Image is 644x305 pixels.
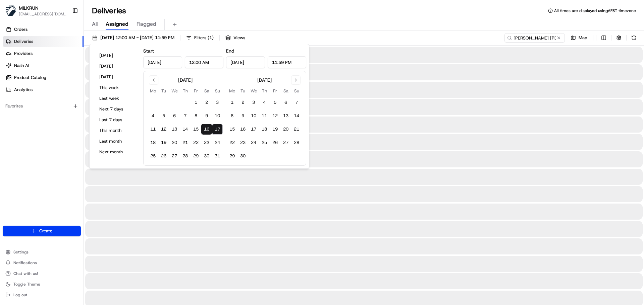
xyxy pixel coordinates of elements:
th: Thursday [180,87,191,94]
button: 9 [237,110,248,121]
button: 28 [291,137,302,148]
button: 3 [212,97,223,108]
button: 16 [237,124,248,135]
button: 16 [201,124,212,135]
a: Product Catalog [3,72,84,83]
button: 9 [201,110,212,121]
input: Date [226,56,265,68]
button: [DATE] [96,72,137,82]
span: Flagged [137,20,156,28]
button: Settings [3,247,81,257]
span: All [92,20,98,28]
span: Views [233,35,245,41]
button: 28 [180,151,191,161]
a: Deliveries [3,36,84,47]
span: Nash AI [14,63,29,69]
input: Type to search [504,33,565,43]
button: 1 [227,97,237,108]
button: 30 [201,151,212,161]
button: 7 [180,110,191,121]
button: Chat with us! [3,269,81,278]
th: Tuesday [158,87,169,94]
button: [EMAIL_ADDRESS][DOMAIN_NAME] [19,11,67,17]
button: 7 [291,97,302,108]
button: Last 7 days [96,115,137,125]
button: 10 [212,110,223,121]
label: Start [143,48,154,54]
button: 6 [169,110,180,121]
button: Next month [96,147,137,157]
button: Last week [96,94,137,103]
span: Map [579,35,587,41]
button: MILKRUNMILKRUN[EMAIL_ADDRESS][DOMAIN_NAME] [3,3,69,19]
button: Last month [96,137,137,146]
button: 13 [280,110,291,121]
button: 11 [259,110,270,121]
th: Sunday [212,87,223,94]
button: Go to next month [291,75,301,85]
button: 30 [237,151,248,161]
a: Orders [3,24,84,35]
button: 1 [191,97,201,108]
button: 24 [248,137,259,148]
span: Orders [14,26,28,32]
button: 25 [148,151,158,161]
button: Go to previous month [149,75,158,85]
input: Time [268,56,307,68]
button: 17 [212,124,223,135]
button: 11 [148,124,158,135]
span: Settings [13,249,29,255]
button: 22 [227,137,237,148]
button: 14 [291,110,302,121]
button: MILKRUN [19,5,39,11]
button: 22 [191,137,201,148]
th: Saturday [201,87,212,94]
button: 27 [280,137,291,148]
span: Deliveries [14,39,33,45]
span: Filters [194,35,214,41]
th: Friday [270,87,280,94]
button: Create [3,226,81,236]
button: 12 [270,110,280,121]
button: 5 [270,97,280,108]
button: 12 [158,124,169,135]
button: 20 [280,124,291,135]
button: Next 7 days [96,104,137,114]
th: Tuesday [237,87,248,94]
button: 20 [169,137,180,148]
button: 23 [201,137,212,148]
th: Saturday [280,87,291,94]
button: 27 [169,151,180,161]
button: [DATE] [96,62,137,71]
th: Monday [227,87,237,94]
span: Assigned [106,20,128,28]
span: Product Catalog [14,75,46,81]
span: Analytics [14,87,33,93]
button: 5 [158,110,169,121]
button: 31 [212,151,223,161]
span: Providers [14,51,33,57]
button: 18 [148,137,158,148]
span: Notifications [13,260,37,265]
th: Monday [148,87,158,94]
button: [DATE] 12:00 AM - [DATE] 11:59 PM [89,33,177,43]
a: Analytics [3,84,84,95]
button: 15 [191,124,201,135]
h1: Deliveries [92,5,126,16]
button: 15 [227,124,237,135]
button: 29 [191,151,201,161]
button: This week [96,83,137,92]
div: Favorites [3,101,81,111]
button: Log out [3,290,81,300]
th: Friday [191,87,201,94]
button: 26 [158,151,169,161]
button: 25 [259,137,270,148]
button: 24 [212,137,223,148]
button: 14 [180,124,191,135]
button: 21 [291,124,302,135]
span: Create [39,228,52,234]
input: Date [143,56,182,68]
button: 17 [248,124,259,135]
